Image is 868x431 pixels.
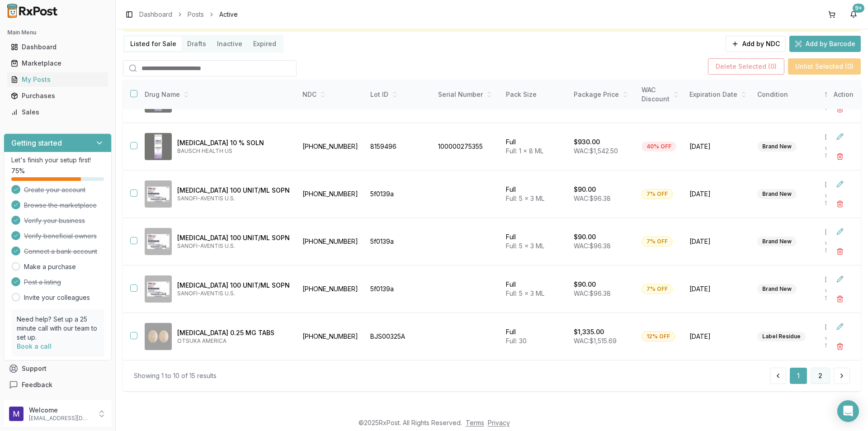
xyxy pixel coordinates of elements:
span: Verify beneficial owners [24,232,97,241]
div: Showing 1 to 10 of 15 results [134,371,217,380]
td: 5f0139a [365,218,433,265]
button: Support [4,360,112,377]
td: Full [500,218,568,265]
button: Edit [832,128,848,145]
div: Dashboard [11,43,104,52]
span: [DATE] [689,237,746,246]
td: [PHONE_NUMBER] [297,265,365,313]
button: Dashboard [4,40,112,54]
p: Let's finish your setup first! [11,156,104,165]
div: Drug Name [145,90,290,99]
td: Full [500,171,568,218]
th: Pack Size [500,80,568,109]
p: [MEDICAL_DATA] 100 UNIT/ML SOPN [177,281,290,290]
button: Edit [832,223,848,240]
p: $90.00 [574,185,596,194]
span: Full: 5 x 3 ML [506,289,544,297]
td: [PHONE_NUMBER] [297,171,365,218]
p: [EMAIL_ADDRESS][DOMAIN_NAME] [29,415,92,422]
p: Need help? Set up a 25 minute call with our team to set up. [17,315,99,342]
p: OTSUKA AMERICA [177,337,290,345]
a: Dashboard [7,39,108,55]
span: WAC: $1,515.69 [574,337,617,345]
td: 5f0139a [365,171,433,218]
button: Delete [832,338,848,355]
th: Condition [752,80,820,109]
p: $1,335.00 [574,327,604,336]
a: Dashboard [139,10,172,19]
p: via NDC Search [825,192,859,207]
td: Full [500,313,568,360]
th: Action [826,80,861,109]
button: Drafts [182,37,212,51]
span: Post a listing [24,278,61,287]
td: BJS00325A [365,313,433,360]
div: Sales [11,108,104,117]
a: Book a call [17,342,52,350]
p: via NDC Search [825,287,859,302]
button: Listed for Sale [125,37,182,51]
a: Purchases [7,88,108,104]
span: Verify your business [24,216,85,225]
p: via NDC Search [825,145,859,159]
span: Create your account [24,185,85,194]
div: Purchases [11,91,104,100]
button: 2 [811,368,830,384]
p: via NDC Search [825,335,859,349]
div: Package Price [574,90,631,99]
a: Make a purchase [24,262,76,271]
div: 40% OFF [642,142,676,152]
img: Jublia 10 % SOLN [145,133,172,160]
button: Edit [832,318,848,335]
button: My Posts [4,72,112,87]
a: Marketplace [7,55,108,71]
span: [DATE] [689,189,746,199]
button: 9+ [846,7,861,22]
td: [PHONE_NUMBER] [297,313,365,360]
img: RxPost Logo [4,4,61,18]
p: Welcome [29,406,92,415]
div: 12% OFF [642,332,675,341]
div: Lot ID [370,90,427,99]
h3: Getting started [11,137,62,148]
span: [DATE] [689,284,746,294]
div: 7% OFF [642,189,673,199]
button: Inactive [212,37,248,51]
p: SANOFI-AVENTIS U.S. [177,290,290,297]
span: WAC: $96.38 [574,289,611,297]
div: Label Residue [757,332,806,341]
span: Feedback [22,380,52,389]
a: Invite your colleagues [24,293,90,302]
button: Delete [832,196,848,212]
p: [MEDICAL_DATA] 0.25 MG TABS [177,328,290,337]
td: 8159496 [365,123,433,171]
td: 5f0139a [365,265,433,313]
span: Full: 5 x 3 ML [506,194,544,202]
div: Open Intercom Messenger [837,400,859,422]
div: Serial Number [438,90,495,99]
p: [MEDICAL_DATA] 100 UNIT/ML SOPN [177,186,290,195]
span: Full: 30 [506,337,527,345]
p: [DATE] [825,276,859,284]
button: Marketplace [4,56,112,71]
div: Brand New [757,237,797,246]
p: [MEDICAL_DATA] 10 % SOLN [177,138,290,147]
nav: breadcrumb [139,10,238,19]
span: Browse the marketplace [24,201,97,210]
td: [PHONE_NUMBER] [297,123,365,171]
div: Brand New [757,142,797,152]
div: 7% OFF [642,284,673,294]
a: Posts [188,10,204,19]
p: [MEDICAL_DATA] 100 UNIT/ML SOPN [177,233,290,242]
button: Delete [832,291,848,307]
button: Purchases [4,89,112,103]
div: My Posts [11,75,104,84]
button: Feedback [4,377,112,393]
span: [DATE] [689,142,746,151]
button: Edit [832,176,848,192]
p: $930.00 [574,137,600,147]
div: Brand New [757,189,797,199]
p: BAUSCH HEALTH US [177,147,290,155]
button: Expired [248,37,282,51]
img: Lantus SoloStar 100 UNIT/ML SOPN [145,228,172,255]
